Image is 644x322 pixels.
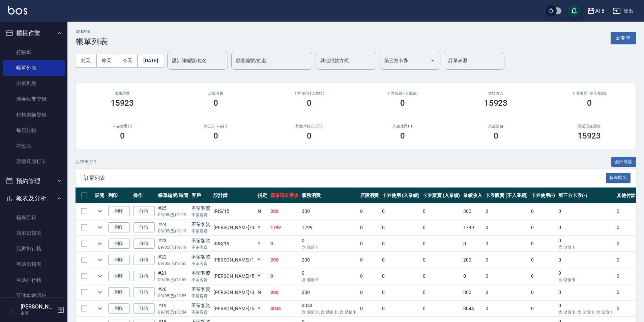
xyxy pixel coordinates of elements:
h5: [PERSON_NAME] [21,303,55,310]
h3: 0 [494,131,498,141]
td: 300 [300,284,358,300]
td: 0 [300,236,358,252]
td: #24 [156,220,190,236]
h3: 0 [587,98,592,108]
p: 主管 [21,310,55,316]
a: 報表匯出 [606,174,631,181]
td: 0 [380,203,421,219]
td: 200 [462,252,484,268]
img: Logo [8,6,27,15]
td: [PERSON_NAME] /5 [212,268,256,284]
th: 卡券販賣 (不入業績) [484,188,529,203]
a: 帳單列表 [3,60,65,76]
a: 詳情 [133,287,155,298]
img: Person [5,303,19,317]
button: expand row [95,255,105,265]
td: N [256,284,269,300]
td: 0 [529,268,557,284]
p: 含 儲值卡 [302,277,356,283]
h2: 卡券使用 (入業績) [270,91,348,96]
td: 3044 [269,301,300,317]
a: 店家排行榜 [3,241,65,256]
td: 300 [269,284,300,300]
td: #19 [156,301,190,317]
td: 0 [358,268,381,284]
p: 含 儲值卡 [558,277,613,283]
th: 卡券使用(-) [529,188,557,203]
td: 0 [557,252,615,268]
td: 0 [529,203,557,219]
th: 卡券使用 (入業績) [380,188,421,203]
th: 指定 [256,188,269,203]
td: Y [256,220,269,236]
a: 詳情 [133,255,155,265]
td: 3044 [300,301,358,317]
th: 店販消費 [358,188,381,203]
td: 0 [529,236,557,252]
button: 列印 [108,239,130,249]
td: 300 [269,203,300,219]
td: 0 [484,252,529,268]
div: AT8 [595,7,605,15]
th: 設計師 [212,188,256,203]
button: expand row [95,239,105,249]
td: #23 [156,236,190,252]
button: expand row [95,222,105,232]
p: 不留客資 [192,261,210,267]
td: 0 [557,220,615,236]
p: 不留客資 [192,212,210,218]
button: AT8 [584,4,607,18]
td: 0 [380,236,421,252]
th: 營業現金應收 [269,188,300,203]
div: 不留客資 [192,253,210,261]
td: 0 [421,268,462,284]
p: 09/05 (五) 18:55 [158,293,188,299]
td: 1799 [462,220,484,236]
a: 每日結帳 [3,123,65,138]
td: 0 [358,252,381,268]
th: 業績收入 [462,188,484,203]
td: 0 [421,220,462,236]
h3: 帳單列表 [76,37,108,46]
button: 預約管理 [3,172,65,190]
td: 0 [380,301,421,317]
td: 0 [269,268,300,284]
button: [DATE] [138,54,164,67]
td: 0 [462,268,484,284]
button: 昨天 [96,54,117,67]
td: 0 [484,220,529,236]
td: Y [256,236,269,252]
td: 0 [462,236,484,252]
td: Y [256,268,269,284]
td: 0 [557,203,615,219]
h2: 入金使用(-) [364,124,441,128]
th: 第三方卡券(-) [557,188,615,203]
h3: 服務消費 [84,91,161,96]
div: 不留客資 [192,270,210,277]
h2: 入金儲值 [457,124,534,128]
button: 列印 [108,271,130,281]
td: 200 [300,252,358,268]
div: 不留客資 [192,221,210,228]
a: 報表目錄 [3,210,65,225]
h3: 15923 [484,98,508,108]
h2: 卡券販賣 (入業績) [364,91,441,96]
th: 卡券販賣 (入業績) [421,188,462,203]
td: 0 [557,301,615,317]
td: 0 [557,284,615,300]
button: expand row [95,303,105,314]
td: 0 [484,203,529,219]
div: 不留客資 [192,286,210,293]
td: 0 [358,220,381,236]
div: 不留客資 [192,237,210,244]
td: 0 [380,284,421,300]
td: 300 [300,203,358,219]
td: 0 [484,268,529,284]
td: 0 [269,236,300,252]
h2: 營業現金應收 [551,124,628,128]
td: 1799 [300,220,358,236]
p: 09/05 (五) 19:19 [158,244,188,250]
a: 材料自購登錄 [3,107,65,123]
p: 含 儲值卡, 含 儲值卡, 含 儲值卡 [302,309,356,315]
a: 詳情 [133,271,155,281]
